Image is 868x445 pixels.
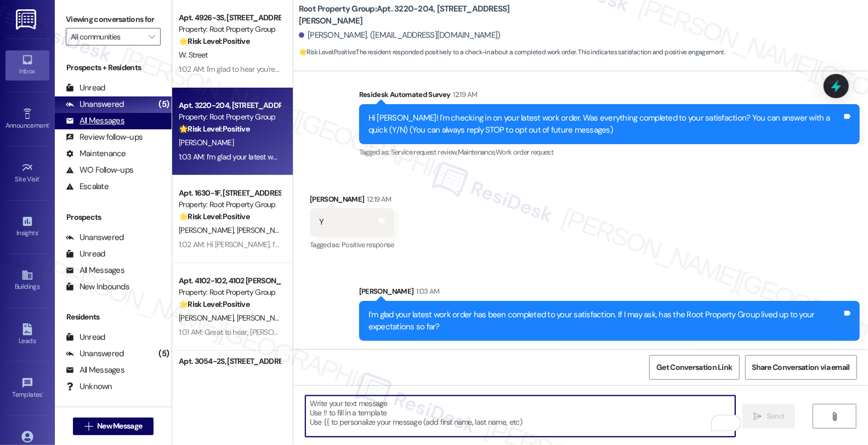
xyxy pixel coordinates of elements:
[656,362,732,373] span: Get Conversation Link
[73,418,154,435] button: New Message
[179,239,749,249] div: 1:02 AM: Hi [PERSON_NAME], I’m glad your latest work order has been completed to your satisfactio...
[5,50,49,80] a: Inbox
[179,187,280,199] div: Apt. 1630-1F, [STREET_ADDRESS][PERSON_NAME]
[237,313,292,323] span: [PERSON_NAME]
[359,89,860,104] div: Residesk Automated Survey
[5,212,49,242] a: Insights •
[179,199,280,210] div: Property: Root Property Group
[299,3,518,27] b: Root Property Group: Apt. 3220-204, [STREET_ADDRESS][PERSON_NAME]
[66,181,109,192] div: Escalate
[66,132,143,143] div: Review follow-ups
[359,286,860,301] div: [PERSON_NAME]
[5,374,49,403] a: Templates •
[179,212,249,221] strong: 🌟 Risk Level: Positive
[149,32,155,41] i: 
[66,381,112,392] div: Unknown
[5,266,49,295] a: Buildings
[66,115,124,127] div: All Messages
[754,412,762,421] i: 
[458,147,496,157] span: Maintenance ,
[5,158,49,188] a: Site Visit •
[66,348,124,360] div: Unanswered
[413,286,439,297] div: 1:03 AM
[752,362,850,373] span: Share Conversation via email
[156,96,172,113] div: (5)
[66,148,126,159] div: Maintenance
[179,287,280,298] div: Property: Root Property Group
[66,364,124,376] div: All Messages
[179,313,237,323] span: [PERSON_NAME]
[38,227,39,235] span: •
[179,111,280,123] div: Property: Root Property Group
[179,24,280,35] div: Property: Root Property Group
[42,389,44,397] span: •
[368,112,842,136] div: Hi [PERSON_NAME]! I'm checking in on your latest work order. Was everything completed to your sat...
[179,299,249,309] strong: 🌟 Risk Level: Positive
[179,36,249,46] strong: 🌟 Risk Level: Positive
[97,420,142,432] span: New Message
[84,422,93,431] i: 
[179,12,280,24] div: Apt. 4926-3S, [STREET_ADDRESS]
[179,327,785,337] div: 1:01 AM: Great to hear, [PERSON_NAME]! I’m glad your latest work order has been completed to your...
[179,152,683,162] div: 1:03 AM: I’m glad your latest work order has been completed to your satisfaction. If I may ask, h...
[179,356,280,367] div: Apt. 3054-2S, [STREET_ADDRESS][PERSON_NAME]
[55,212,172,223] div: Prospects
[299,30,501,41] div: [PERSON_NAME]. ([EMAIL_ADDRESS][DOMAIN_NAME])
[365,193,392,205] div: 12:19 AM
[368,309,842,333] div: I’m glad your latest work order has been completed to your satisfaction. If I may ask, has the Ro...
[359,144,860,160] div: Tagged as:
[179,275,280,287] div: Apt. 4102-102, 4102 [PERSON_NAME]
[342,240,394,249] span: Positive response
[66,281,129,293] div: New Inbounds
[71,28,143,45] input: All communities
[742,404,796,429] button: Send
[66,99,124,110] div: Unanswered
[179,124,249,134] strong: 🌟 Risk Level: Positive
[66,164,133,176] div: WO Follow-ups
[496,147,553,157] span: Work order request
[310,193,394,209] div: [PERSON_NAME]
[299,48,355,56] strong: 🌟 Risk Level: Positive
[451,89,478,100] div: 12:19 AM
[66,265,124,276] div: All Messages
[66,11,161,28] label: Viewing conversations for
[305,396,735,437] textarea: To enrich screen reader interactions, please activate Accessibility in Grammarly extension settings
[66,232,124,243] div: Unanswered
[5,320,49,350] a: Leads
[319,216,324,228] div: Y
[179,225,237,235] span: [PERSON_NAME]
[830,412,838,421] i: 
[66,82,105,94] div: Unread
[310,237,394,253] div: Tagged as:
[55,62,172,73] div: Prospects + Residents
[767,410,784,422] span: Send
[299,47,725,58] span: : The resident responded positively to a check-in about a completed work order. This indicates sa...
[55,311,172,323] div: Residents
[745,355,857,380] button: Share Conversation via email
[391,147,458,157] span: Service request review ,
[179,138,234,147] span: [PERSON_NAME]
[649,355,739,380] button: Get Conversation Link
[156,345,172,362] div: (5)
[16,9,38,30] img: ResiDesk Logo
[49,120,50,128] span: •
[66,332,105,343] div: Unread
[179,100,280,111] div: Apt. 3220-204, [STREET_ADDRESS][PERSON_NAME]
[179,50,208,60] span: W. Street
[66,248,105,260] div: Unread
[39,174,41,181] span: •
[237,225,295,235] span: [PERSON_NAME]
